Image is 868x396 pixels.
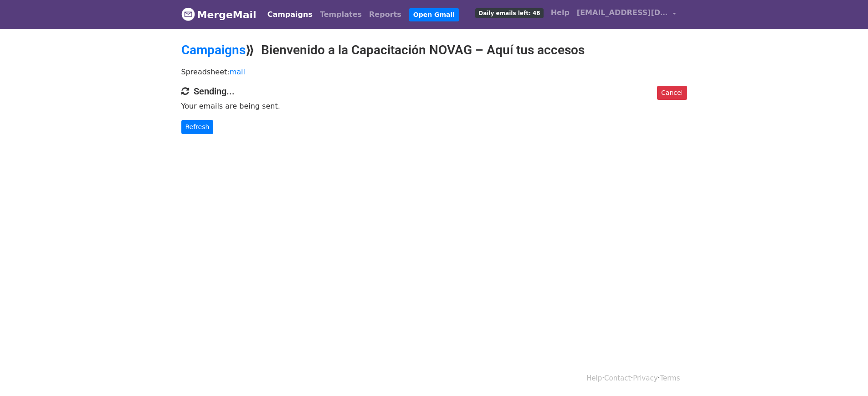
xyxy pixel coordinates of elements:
[181,120,214,134] a: Refresh
[586,374,602,382] a: Help
[181,67,687,77] p: Spreadsheet:
[181,7,195,21] img: MergeMail logo
[181,101,687,111] p: Your emails are being sent.
[475,8,543,18] span: Daily emails left: 48
[316,5,365,24] a: Templates
[264,5,316,24] a: Campaigns
[181,5,257,24] a: MergeMail
[181,86,687,97] h4: Sending...
[573,4,680,25] a: [EMAIL_ADDRESS][DOMAIN_NAME]
[181,42,246,57] a: Campaigns
[604,374,631,382] a: Contact
[547,4,573,22] a: Help
[472,4,547,22] a: Daily emails left: 48
[409,8,459,21] a: Open Gmail
[577,7,668,18] span: [EMAIL_ADDRESS][DOMAIN_NAME]
[365,5,405,24] a: Reports
[633,374,657,382] a: Privacy
[657,86,687,100] a: Cancel
[230,68,245,76] a: mail
[181,42,687,58] h2: ⟫ Bienvenido a la Capacitación NOVAG – Aquí tus accesos
[660,374,680,382] a: Terms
